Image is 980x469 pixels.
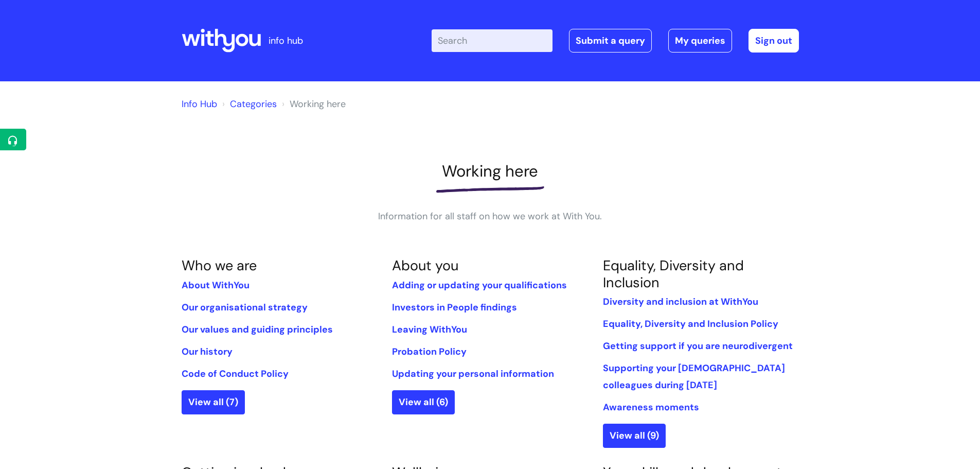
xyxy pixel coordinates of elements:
[392,390,455,414] a: View all (6)
[603,318,778,330] a: Equality, Diversity and Inclusion Policy
[220,96,277,112] li: Solution home
[182,301,308,314] a: Our organisational strategy
[603,256,744,291] a: Equality, Diversity and Inclusion
[182,162,799,181] h1: Working here
[392,345,467,358] a: Probation Policy
[603,340,793,352] a: Getting support if you are neurodivergent
[392,279,567,291] a: Adding or updating your qualifications
[182,390,245,414] a: View all (7)
[182,368,289,380] a: Code of Conduct Policy
[336,208,645,224] p: Information for all staff on how we work at With You.
[432,29,553,52] input: Search
[668,29,732,53] a: My queries
[569,29,652,53] a: Submit a query
[432,29,799,53] div: | -
[603,362,785,391] a: Supporting your [DEMOGRAPHIC_DATA] colleagues during [DATE]
[182,345,233,358] a: Our history
[392,256,458,274] a: About you
[269,32,303,49] p: info hub
[392,301,517,314] a: Investors in People findings
[230,98,277,110] a: Categories
[182,98,217,110] a: Info Hub
[279,96,346,112] li: Working here
[392,323,467,336] a: Leaving WithYou
[603,424,666,447] a: View all (9)
[749,29,799,53] a: Sign out
[392,368,554,380] a: Updating your personal information
[182,323,333,336] a: Our values and guiding principles
[603,401,699,413] a: Awareness moments
[182,279,250,291] a: About WithYou
[603,296,758,308] a: Diversity and inclusion at WithYou
[182,256,257,274] a: Who we are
